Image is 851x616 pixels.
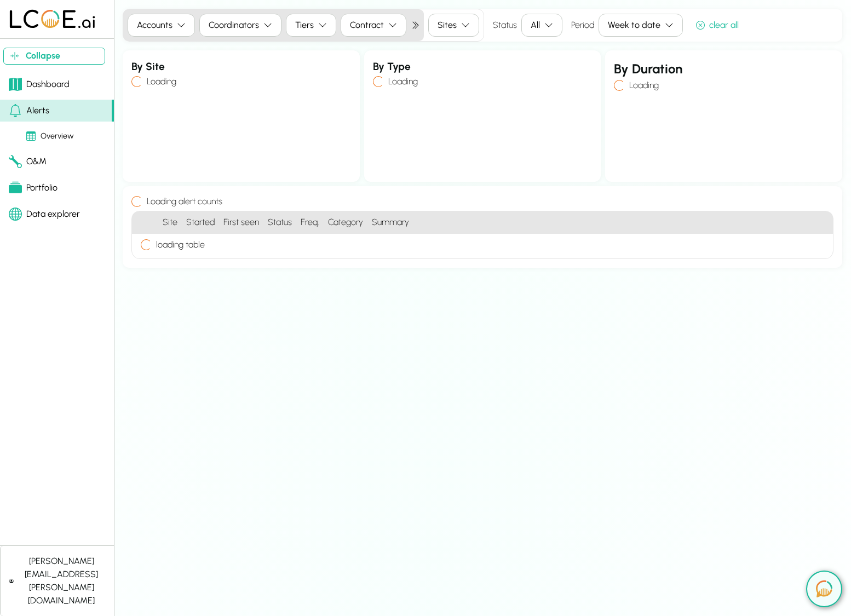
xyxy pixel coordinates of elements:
div: Dashboard [9,78,70,91]
div: Accounts [137,19,173,32]
button: clear all [692,18,743,33]
label: Period [571,19,594,32]
h4: Loading [384,75,418,88]
h4: loading table [152,238,205,251]
h4: Loading [142,75,176,88]
div: Tiers [295,19,314,32]
div: All [531,19,540,32]
div: Data explorer [9,208,80,221]
h4: Loading alert counts [142,195,222,208]
h4: Category [324,211,367,234]
h3: By Site [131,59,351,75]
div: Portfolio [9,181,58,194]
h3: By Type [373,59,593,75]
div: Overview [26,130,74,142]
h4: Status [263,211,296,234]
div: Alerts [9,104,49,117]
div: O&M [9,155,47,168]
h4: Started [182,211,219,234]
h4: First seen [219,211,263,234]
div: Week to date [608,19,660,32]
button: Collapse [3,48,105,65]
div: Coordinators [209,19,259,32]
h4: Site [158,211,182,234]
img: open chat [816,580,832,597]
div: Contract [350,19,384,32]
h4: Summary [367,211,833,234]
div: clear all [696,19,739,32]
label: Status [493,19,517,32]
div: Sites [438,19,457,32]
h4: Freq. [296,211,324,234]
h4: Loading [625,79,659,92]
h2: By Duration [614,59,833,79]
div: [PERSON_NAME][EMAIL_ADDRESS][PERSON_NAME][DOMAIN_NAME] [18,555,105,607]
